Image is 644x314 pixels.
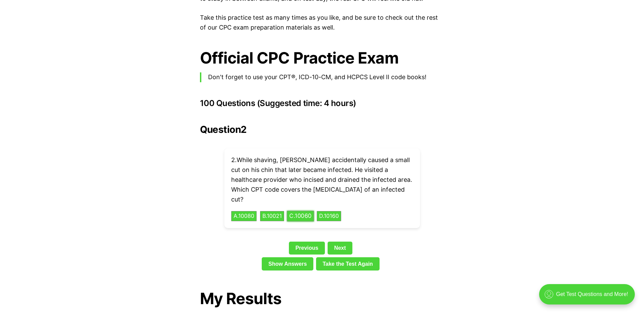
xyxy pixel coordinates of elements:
a: Next [328,242,352,255]
p: Take this practice test as many times as you like, and be sure to check out the rest of our CPC e... [200,13,444,33]
h1: My Results [200,290,444,308]
h2: Question 2 [200,124,444,135]
a: Take the Test Again [316,257,380,270]
blockquote: Don't forget to use your CPT®, ICD-10-CM, and HCPCS Level II code books! [200,72,444,82]
button: A.10080 [231,211,257,221]
p: 2 . While shaving, [PERSON_NAME] accidentally caused a small cut on his chin that later became in... [231,155,413,204]
a: Show Answers [262,257,313,270]
a: Previous [289,242,325,255]
button: B.10021 [260,211,284,221]
button: D.10160 [317,211,341,221]
button: C.10060 [287,211,314,222]
h3: 100 Questions (Suggested time: 4 hours) [200,99,444,108]
h1: Official CPC Practice Exam [200,49,444,67]
iframe: portal-trigger [533,281,644,314]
